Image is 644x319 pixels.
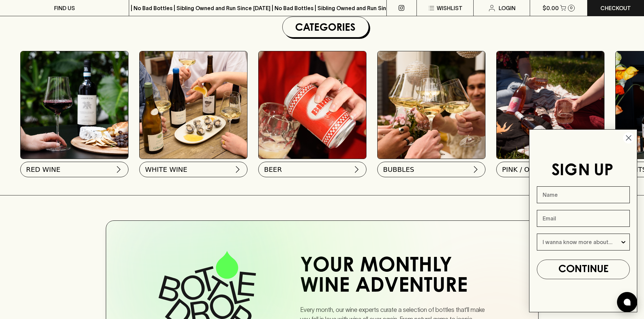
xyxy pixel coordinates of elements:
[537,260,630,279] button: CONTINUE
[624,299,630,305] img: bubble-icon
[54,4,75,12] p: FIND US
[258,162,366,177] button: BEER
[378,51,485,159] img: 2022_Festive_Campaign_INSTA-16 1
[26,165,61,174] span: RED WINE
[497,51,604,159] img: gospel_collab-2 1
[502,165,553,174] span: PINK / ORANGE
[570,6,573,10] p: 0
[20,162,128,177] button: RED WINE
[499,4,516,12] p: Login
[620,234,627,250] button: Show Options
[472,165,480,174] img: chevron-right.svg
[234,165,242,174] img: chevron-right.svg
[259,51,366,159] img: BIRRA_GOOD-TIMES_INSTA-2 1/optimise?auth=Mjk3MjY0ODMzMw__
[377,162,485,177] button: BUBBLES
[543,4,559,12] p: $0.00
[115,165,123,174] img: chevron-right.svg
[145,165,187,174] span: WHITE WINE
[623,132,635,144] button: Close dialog
[551,163,613,179] span: SIGN UP
[437,4,462,12] p: Wishlist
[496,162,604,177] button: PINK / ORANGE
[353,165,361,174] img: chevron-right.svg
[600,4,631,12] p: Checkout
[537,210,630,227] input: Email
[264,165,282,174] span: BEER
[383,165,414,174] span: BUBBLES
[522,123,644,319] div: FLYOUT Form
[140,51,247,159] img: optimise
[21,51,128,159] img: Red Wine Tasting
[139,162,247,177] button: WHITE WINE
[543,234,620,250] input: I wanna know more about...
[300,257,495,297] h2: Your Monthly Wine Adventure
[537,186,630,203] input: Name
[285,20,366,34] h1: Categories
